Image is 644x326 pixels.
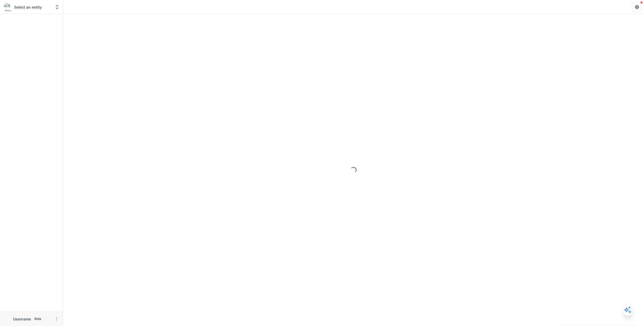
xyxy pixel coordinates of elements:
button: More [54,316,60,322]
button: Open AI Assistant [622,304,634,316]
button: Open entity switcher [54,2,61,12]
p: Select an entity [14,5,42,10]
p: Username [13,316,31,322]
p: Role [33,317,43,321]
img: Select an entity [4,3,12,11]
button: Get Help [632,2,642,12]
